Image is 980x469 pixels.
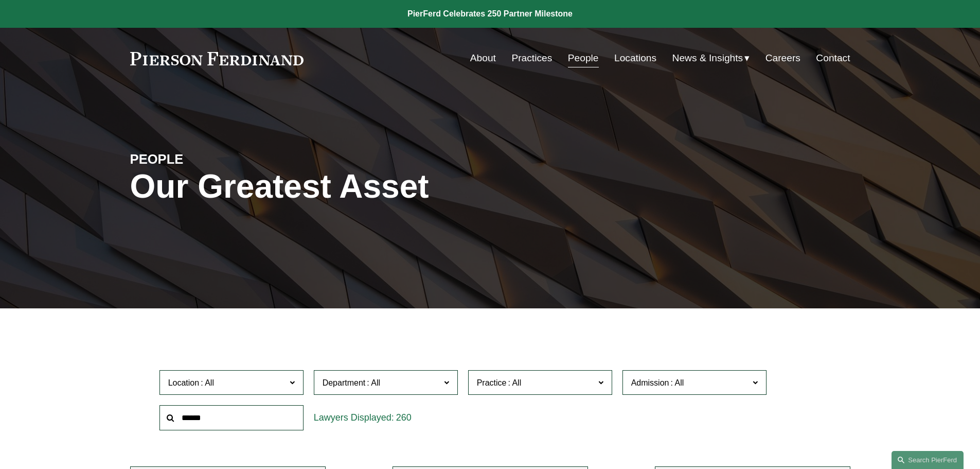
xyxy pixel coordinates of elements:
a: Contact [816,48,850,68]
a: folder dropdown [672,48,750,68]
span: Location [168,378,200,387]
a: Locations [614,48,656,68]
span: 260 [396,412,412,423]
a: About [470,48,496,68]
h1: Our Greatest Asset [130,168,610,205]
a: Practices [511,48,552,68]
a: People [568,48,599,68]
a: Careers [765,48,800,68]
span: Admission [631,378,669,387]
h4: PEOPLE [130,151,310,167]
a: Search this site [892,451,964,469]
span: News & Insights [672,49,743,67]
span: Practice [477,378,507,387]
span: Department [323,378,366,387]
